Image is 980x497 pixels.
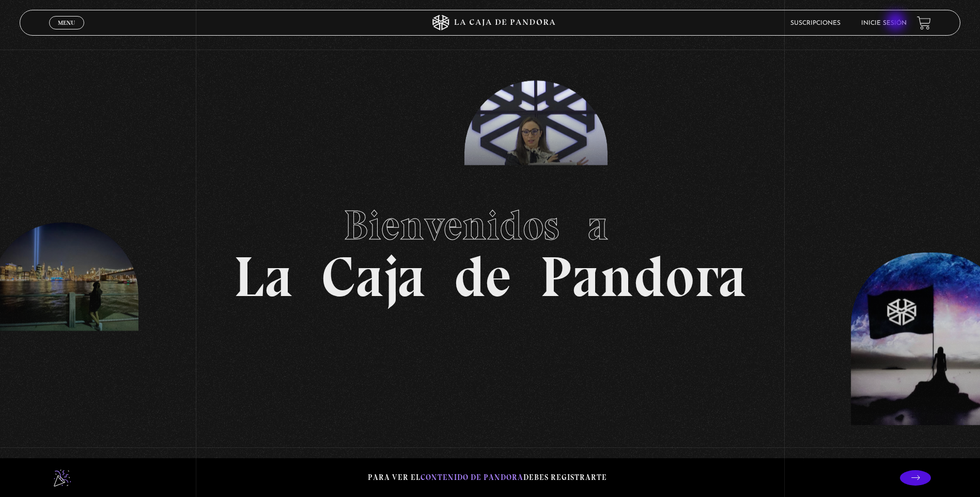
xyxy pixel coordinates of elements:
a: View your shopping cart [917,16,931,30]
a: Suscripciones [790,20,841,26]
span: contenido de Pandora [421,473,523,482]
span: Cerrar [55,28,79,36]
p: Para ver el debes registrarte [368,471,607,485]
span: Menu [58,20,75,26]
span: Bienvenidos a [344,200,637,250]
a: Inicie sesión [861,20,907,26]
h1: La Caja de Pandora [234,192,746,305]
